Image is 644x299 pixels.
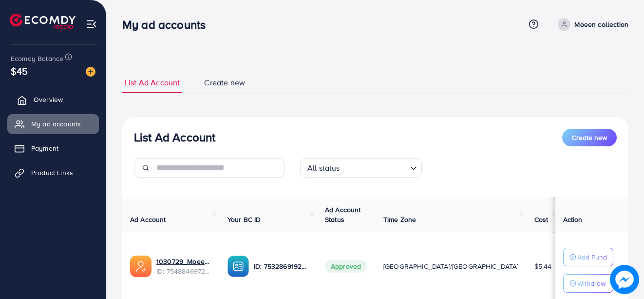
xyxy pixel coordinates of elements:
span: ID: 7548846972918923265 [156,266,212,276]
span: All status [305,161,342,175]
img: ic-ba-acc.ded83a64.svg [227,256,249,277]
span: My ad accounts [31,119,81,129]
img: ic-ads-acc.e4c84228.svg [130,256,152,277]
p: Moeen collection [574,19,628,30]
span: Approved [325,260,367,273]
a: 1030729_Moeen Collection2_1757602930420 [156,257,212,266]
button: Create new [562,129,617,146]
div: <span class='underline'>1030729_Moeen Collection2_1757602930420</span></br>7548846972918923265 [156,257,212,277]
span: $45 [11,64,28,78]
span: Your BC ID [227,215,261,224]
span: Ad Account Status [325,205,361,224]
span: Time Zone [383,215,416,224]
span: [GEOGRAPHIC_DATA]/[GEOGRAPHIC_DATA] [383,261,519,271]
span: Ecomdy Balance [11,54,63,63]
span: Ad Account [130,215,166,224]
a: My ad accounts [7,114,99,134]
a: Payment [7,139,99,158]
div: Search for option [300,158,422,178]
button: Add Fund [563,248,613,266]
span: List Ad Account [125,77,180,88]
h3: List Ad Account [134,130,215,144]
p: ID: 7532869192958951440 [254,260,309,272]
a: Product Links [7,163,99,182]
span: Payment [31,143,58,153]
img: menu [86,19,97,30]
p: Withdraw [577,278,606,289]
img: image [86,67,95,77]
input: Search for option [343,159,406,175]
h3: My ad accounts [122,18,213,32]
span: Cost [534,215,549,224]
img: logo [10,14,76,29]
span: Create new [572,133,607,142]
span: Create new [204,77,245,88]
a: Overview [7,90,99,109]
p: Add Fund [577,251,607,263]
span: Product Links [31,168,73,178]
span: Action [563,215,583,224]
a: Moeen collection [554,18,628,31]
span: $5.44 [534,261,552,271]
img: image [610,265,639,294]
span: Overview [34,95,63,104]
button: Withdraw [563,274,613,293]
